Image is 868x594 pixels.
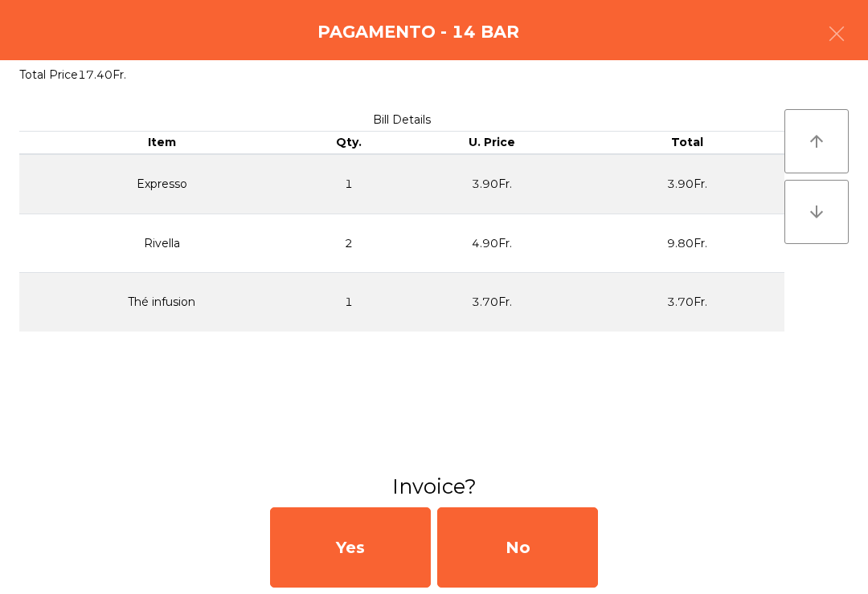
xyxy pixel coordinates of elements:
td: 9.80Fr. [589,214,784,273]
i: arrow_downward [807,202,826,222]
div: Yes [270,507,431,588]
td: 2 [305,214,395,273]
th: Total [589,132,784,154]
button: arrow_upward [784,109,849,173]
th: Item [19,132,305,154]
td: Rivella [19,214,305,273]
td: 1 [305,273,395,332]
th: U. Price [394,132,589,154]
div: No [437,507,598,588]
td: 1 [305,154,395,214]
h4: Pagamento - 14 BAR [317,20,519,44]
td: 3.90Fr. [394,154,589,214]
span: 17.40Fr. [78,67,126,82]
td: 4.90Fr. [394,214,589,273]
td: 3.70Fr. [394,273,589,332]
th: Qty. [305,132,395,154]
span: Bill Details [373,112,431,127]
td: 3.70Fr. [589,273,784,332]
h3: Invoice? [12,472,856,501]
td: Thé infusion [19,273,305,332]
i: arrow_upward [807,132,826,151]
button: arrow_downward [784,180,849,244]
td: 3.90Fr. [589,154,784,214]
td: Expresso [19,154,305,214]
span: Total Price [19,67,78,82]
